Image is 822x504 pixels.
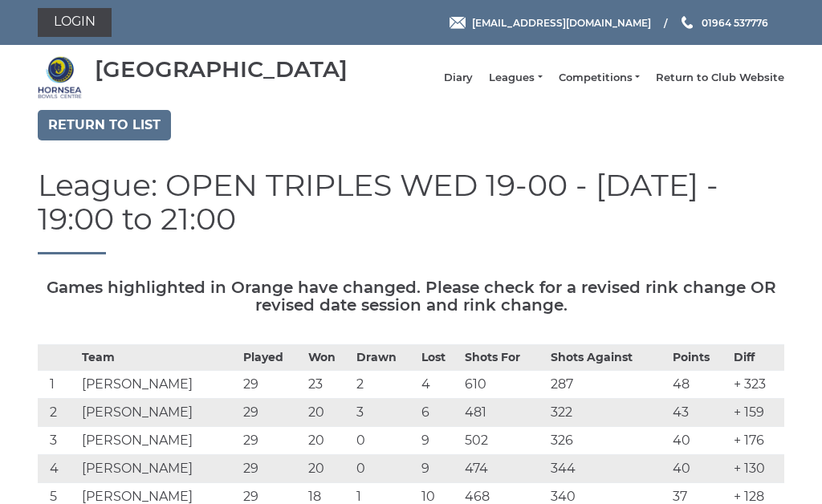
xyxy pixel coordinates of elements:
[239,398,304,426] td: 29
[669,426,730,454] td: 40
[352,370,417,398] td: 2
[38,169,784,254] h1: League: OPEN TRIPLES WED 19-00 - [DATE] - 19:00 to 21:00
[730,370,784,398] td: + 323
[239,426,304,454] td: 29
[730,426,784,454] td: + 176
[730,398,784,426] td: + 159
[304,454,352,482] td: 20
[461,344,547,370] th: Shots For
[78,454,239,482] td: [PERSON_NAME]
[679,15,768,30] a: Phone us 01964 537776
[304,426,352,454] td: 20
[78,344,239,370] th: Team
[239,454,304,482] td: 29
[669,344,730,370] th: Points
[730,454,784,482] td: + 130
[461,370,547,398] td: 610
[669,454,730,482] td: 40
[450,15,651,30] a: Email [EMAIL_ADDRESS][DOMAIN_NAME]
[417,454,461,482] td: 9
[352,344,417,370] th: Drawn
[450,17,466,29] img: Email
[417,398,461,426] td: 6
[547,370,669,398] td: 287
[547,398,669,426] td: 322
[444,71,473,85] a: Diary
[547,426,669,454] td: 326
[669,370,730,398] td: 48
[461,398,547,426] td: 481
[547,344,669,370] th: Shots Against
[461,454,547,482] td: 474
[38,278,784,314] h5: Games highlighted in Orange have changed. Please check for a revised rink change OR revised date ...
[304,398,352,426] td: 20
[38,454,78,482] td: 4
[304,370,352,398] td: 23
[656,71,784,85] a: Return to Club Website
[352,454,417,482] td: 0
[417,426,461,454] td: 9
[559,71,640,85] a: Competitions
[669,398,730,426] td: 43
[239,344,304,370] th: Played
[417,344,461,370] th: Lost
[239,370,304,398] td: 29
[702,16,768,28] span: 01964 537776
[38,55,82,100] img: Hornsea Bowls Centre
[489,71,542,85] a: Leagues
[417,370,461,398] td: 4
[78,426,239,454] td: [PERSON_NAME]
[38,398,78,426] td: 2
[682,16,693,29] img: Phone us
[547,454,669,482] td: 344
[38,8,112,37] a: Login
[38,370,78,398] td: 1
[461,426,547,454] td: 502
[38,110,171,140] a: Return to list
[352,398,417,426] td: 3
[730,344,784,370] th: Diff
[304,344,352,370] th: Won
[95,57,348,82] div: [GEOGRAPHIC_DATA]
[78,398,239,426] td: [PERSON_NAME]
[352,426,417,454] td: 0
[38,426,78,454] td: 3
[472,16,651,28] span: [EMAIL_ADDRESS][DOMAIN_NAME]
[78,370,239,398] td: [PERSON_NAME]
